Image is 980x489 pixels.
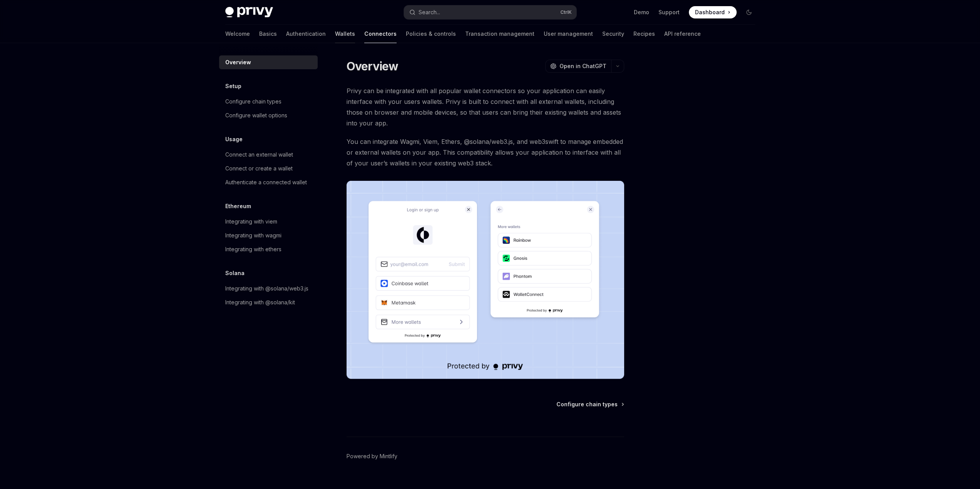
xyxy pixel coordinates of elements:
[465,25,534,43] a: Transaction management
[219,162,318,175] a: Connect or create a wallet
[404,5,576,19] button: Open search
[347,136,624,169] span: You can integrate Wagmi, Viem, Ethers, @solana/web3.js, and web3swift to manage embedded or exter...
[225,298,295,307] div: Integrating with @solana/kit
[602,25,624,43] a: Security
[664,25,701,43] a: API reference
[219,148,318,162] a: Connect an external wallet
[219,229,318,242] a: Integrating with wagmi
[545,60,611,73] button: Open in ChatGPT
[689,6,737,18] a: Dashboard
[364,25,397,43] a: Connectors
[225,245,281,254] div: Integrating with ethers
[225,231,281,240] div: Integrating with wagmi
[225,269,245,278] h5: Solana
[286,25,326,43] a: Authentication
[225,202,251,211] h5: Ethereum
[347,181,624,379] img: Connectors3
[225,150,293,159] div: Connect an external wallet
[544,25,593,43] a: User management
[347,85,624,129] span: Privy can be integrated with all popular wallet connectors so your application can easily interfa...
[633,25,655,43] a: Recipes
[695,8,725,16] span: Dashboard
[225,97,281,106] div: Configure chain types
[219,295,318,309] a: Integrating with @solana/kit
[335,25,355,43] a: Wallets
[259,25,277,43] a: Basics
[225,7,273,18] img: dark logo
[225,178,307,187] div: Authenticate a connected wallet
[419,8,440,17] div: Search...
[219,108,318,122] a: Configure wallet options
[347,452,397,460] a: Powered by Mintlify
[219,55,318,69] a: Overview
[225,164,293,173] div: Connect or create a wallet
[406,25,456,43] a: Policies & controls
[225,111,287,120] div: Configure wallet options
[225,58,251,67] div: Overview
[658,8,680,16] a: Support
[347,59,399,73] h1: Overview
[556,401,623,408] a: Configure chain types
[225,217,277,226] div: Integrating with viem
[634,8,649,16] a: Demo
[560,9,572,15] span: Ctrl K
[219,95,318,108] a: Configure chain types
[219,215,318,229] a: Integrating with viem
[560,62,606,70] span: Open in ChatGPT
[225,25,250,43] a: Welcome
[225,135,243,144] h5: Usage
[219,282,318,295] a: Integrating with @solana/web3.js
[225,82,241,91] h5: Setup
[219,242,318,256] a: Integrating with ethers
[743,6,755,18] button: Toggle dark mode
[556,401,618,408] span: Configure chain types
[219,175,318,189] a: Authenticate a connected wallet
[225,284,308,293] div: Integrating with @solana/web3.js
